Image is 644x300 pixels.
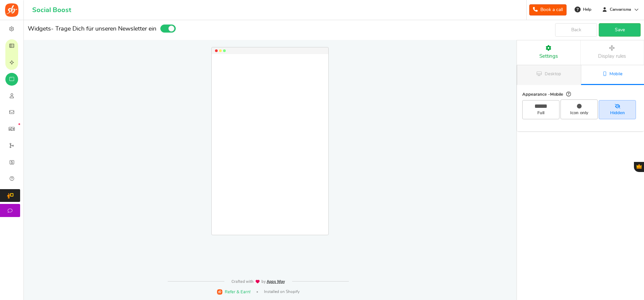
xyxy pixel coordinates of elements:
a: Back [555,23,597,37]
a: Save [599,23,641,37]
button: Appearance -Mobile [566,90,571,98]
span: Hidden [602,110,633,116]
div: Widget activated [160,24,177,34]
span: Desktop [545,72,561,76]
h1: Widgets [24,24,517,35]
span: Mobile [609,72,623,76]
a: Refer & Earn! [217,289,251,295]
h1: Social Boost [32,6,71,14]
img: Social Boost [5,3,18,17]
em: New [18,123,20,125]
a: Desktop [517,65,581,85]
button: Gratisfaction [634,162,644,172]
a: Help [572,4,595,15]
span: Icon only [563,110,595,116]
span: Canvarisma [607,7,634,12]
span: Display rules [598,54,626,59]
span: Mobile [550,92,563,97]
label: Appearance - [522,90,571,98]
span: Full [525,110,556,116]
span: Settings [539,54,558,59]
img: img-footer.webp [231,280,285,284]
a: Book a call [529,4,567,15]
span: Installed on Shopify [264,289,300,295]
span: Help [581,7,591,12]
span: - Trage Dich für unseren Newsletter ein [51,26,156,32]
span: Gratisfaction [637,164,642,169]
span: | [257,291,258,293]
